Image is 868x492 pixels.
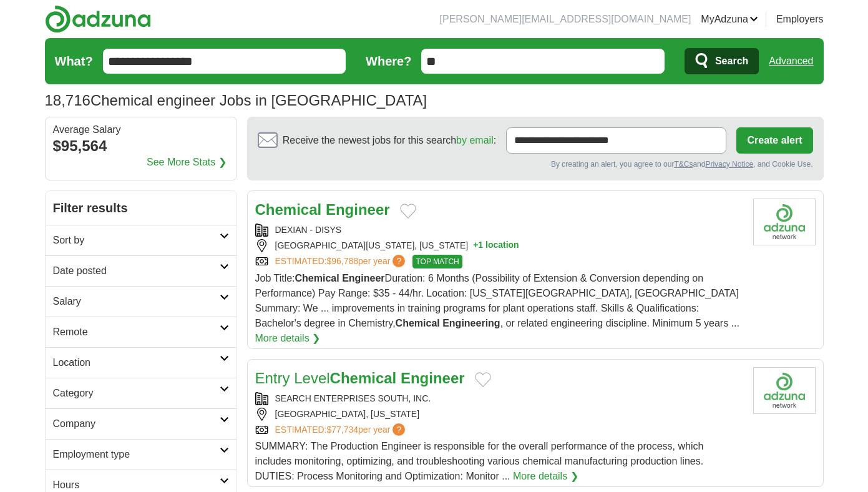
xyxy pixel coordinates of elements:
[255,201,390,218] a: Chemical Engineer
[46,317,237,347] a: Remote
[753,367,816,414] img: Company logo
[258,159,813,170] div: By creating an alert, you agree to our and , and Cookie Use.
[53,125,229,135] div: Average Salary
[53,325,220,340] h2: Remote
[255,370,465,386] a: Entry LevelChemical Engineer
[55,52,93,71] label: What?
[326,201,390,218] strong: Engineer
[736,127,812,154] button: Create alert
[53,135,229,157] div: $95,564
[45,5,151,33] img: Adzuna logo
[295,273,339,283] strong: Chemical
[674,160,693,169] a: T&Cs
[53,386,220,401] h2: Category
[53,233,220,248] h2: Sort by
[53,263,220,278] h2: Date posted
[275,423,408,436] a: ESTIMATED:$77,734per year?
[393,255,405,267] span: ?
[255,224,743,237] div: DEXIAN - DISYS
[53,355,220,370] h2: Location
[326,425,358,435] span: $77,734
[46,378,237,408] a: Category
[45,89,90,112] span: 18,716
[701,12,758,27] a: MyAdzuna
[53,447,220,462] h2: Employment type
[46,286,237,317] a: Salary
[326,256,358,266] span: $96,788
[255,239,743,252] div: [GEOGRAPHIC_DATA][US_STATE], [US_STATE]
[255,408,743,421] div: [GEOGRAPHIC_DATA], [US_STATE]
[46,408,237,439] a: Company
[393,423,405,436] span: ?
[283,133,496,148] span: Receive the newest jobs for this search :
[705,160,753,169] a: Privacy Notice
[46,225,237,255] a: Sort by
[473,239,519,252] button: +1 location
[753,199,816,245] img: Company logo
[255,441,704,481] span: SUMMARY: The Production Engineer is responsible for the overall performance of the process, which...
[330,370,397,386] strong: Chemical
[46,439,237,470] a: Employment type
[396,318,440,328] strong: Chemical
[275,255,408,268] a: ESTIMATED:$96,788per year?
[366,52,411,71] label: Where?
[46,191,237,225] h2: Filter results
[400,204,416,219] button: Add to favorite jobs
[412,255,462,268] span: TOP MATCH
[456,135,494,145] a: by email
[53,416,220,431] h2: Company
[776,12,824,27] a: Employers
[46,347,237,378] a: Location
[342,273,384,283] strong: Engineer
[769,49,813,74] a: Advanced
[685,48,759,74] button: Search
[255,201,322,218] strong: Chemical
[473,239,478,252] span: +
[45,92,427,109] h1: Chemical engineer Jobs in [GEOGRAPHIC_DATA]
[255,392,743,405] div: SEARCH ENTERPRISES SOUTH, INC.
[53,294,220,309] h2: Salary
[715,49,748,74] span: Search
[442,318,500,328] strong: Engineering
[255,273,739,328] span: Job Title: Duration: 6 Months (Possibility of Extension & Conversion depending on Performance) Pa...
[401,370,465,386] strong: Engineer
[147,155,227,170] a: See More Stats ❯
[475,372,491,387] button: Add to favorite jobs
[513,469,578,484] a: More details ❯
[440,12,691,27] li: [PERSON_NAME][EMAIL_ADDRESS][DOMAIN_NAME]
[255,331,321,346] a: More details ❯
[46,255,237,286] a: Date posted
